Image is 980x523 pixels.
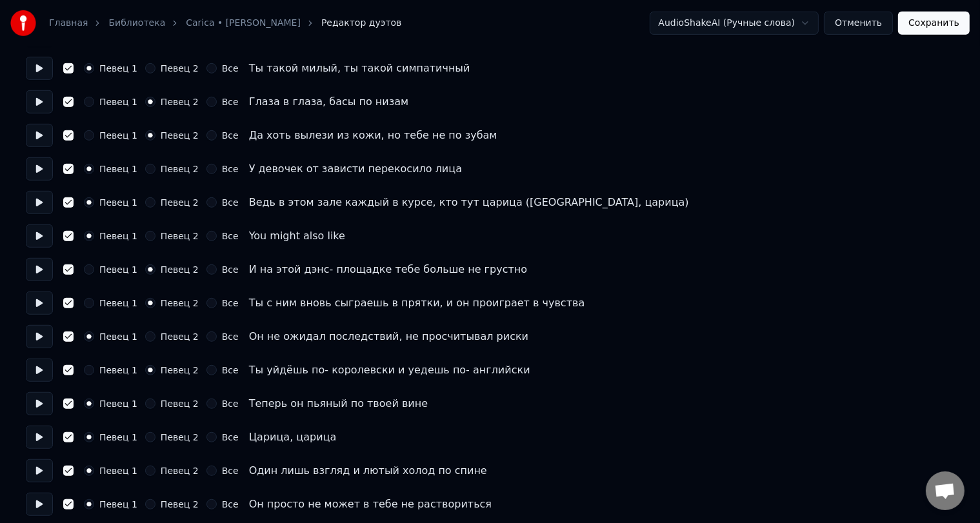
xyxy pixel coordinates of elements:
label: Певец 2 [161,131,199,140]
label: Певец 1 [99,399,137,408]
label: Все [222,466,239,475]
label: Певец 1 [99,433,137,442]
label: Все [222,299,239,308]
span: Редактор дуэтов [321,17,401,30]
label: Все [222,500,239,509]
a: Библиотека [108,17,165,30]
label: Певец 1 [99,299,137,308]
div: И на этой дэнс- площадке тебе больше не грустно [249,262,527,277]
label: Певец 1 [99,332,137,341]
label: Все [222,232,239,241]
label: Все [222,97,239,106]
div: Глаза в глаза, басы по низам [249,94,408,110]
label: Певец 2 [161,433,199,442]
label: Певец 1 [99,500,137,509]
label: Все [222,198,239,207]
label: Все [222,131,239,140]
label: Все [222,164,239,173]
label: Певец 2 [161,164,199,173]
label: Певец 2 [161,64,199,73]
label: Все [222,332,239,341]
label: Все [222,265,239,274]
label: Певец 2 [161,500,199,509]
label: Все [222,433,239,442]
label: Певец 2 [161,198,199,207]
label: Певец 1 [99,164,137,173]
label: Певец 1 [99,198,137,207]
label: Все [222,64,239,73]
label: Певец 1 [99,265,137,274]
div: Один лишь взгляд и лютый холод по спине [249,463,487,479]
div: У девочек от зависти перекосило лица [249,161,462,177]
div: Ты с ним вновь сыграешь в прятки, и он проиграет в чувства [249,295,585,311]
div: Да хоть вылези из кожи, но тебе не по зубам [249,128,497,143]
label: Певец 1 [99,64,137,73]
label: Все [222,366,239,375]
a: Carica • [PERSON_NAME] [186,17,301,30]
label: Певец 1 [99,97,137,106]
div: Ты уйдёшь по- королевски и уедешь по- английски [249,362,530,378]
div: Ведь в этом зале каждый в курсе, кто тут царица ([GEOGRAPHIC_DATA], царица) [249,195,689,210]
label: Певец 1 [99,232,137,241]
label: Певец 2 [161,466,199,475]
label: Певец 1 [99,131,137,140]
div: Царица, царица [249,429,337,445]
label: Певец 2 [161,299,199,308]
img: youka [10,10,36,36]
nav: breadcrumb [49,17,401,30]
label: Певец 2 [161,366,199,375]
a: Главная [49,17,88,30]
button: Сохранить [898,12,970,35]
label: Певец 1 [99,366,137,375]
div: Он не ожидал последствий, не просчитывал риски [249,329,528,344]
button: Отменить [824,12,893,35]
label: Все [222,399,239,408]
label: Певец 2 [161,399,199,408]
div: Он просто не может в тебе не раствориться [249,497,492,512]
label: Певец 1 [99,466,137,475]
label: Певец 2 [161,97,199,106]
label: Певец 2 [161,332,199,341]
div: Теперь он пьяный по твоей вине [249,396,428,411]
div: You might also like [249,228,345,244]
div: Ты такой милый, ты такой симпатичный [249,61,470,76]
label: Певец 2 [161,265,199,274]
div: Открытый чат [926,471,965,510]
label: Певец 2 [161,232,199,241]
